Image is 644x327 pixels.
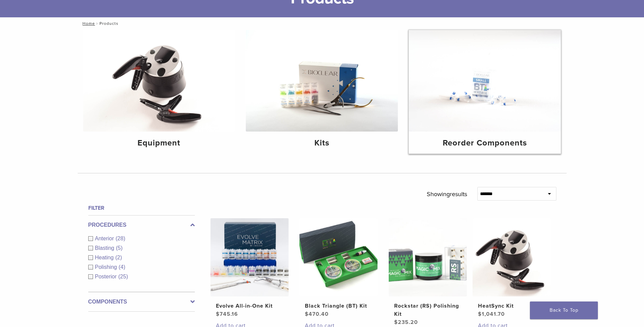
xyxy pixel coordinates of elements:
[427,187,467,201] p: Showing results
[95,245,116,251] span: Blasting
[78,17,567,30] nav: Products
[299,218,378,296] img: Black Triangle (BT) Kit
[210,218,289,318] a: Evolve All-in-One KitEvolve All-in-One Kit $745.16
[216,302,283,310] h2: Evolve All-in-One Kit
[216,311,220,317] span: $
[305,302,372,310] h2: Black Triangle (BT) Kit
[115,255,122,260] span: (2)
[414,137,555,149] h4: Reorder Components
[95,255,115,260] span: Heating
[95,22,99,25] span: /
[388,218,467,326] a: Rockstar (RS) Polishing KitRockstar (RS) Polishing Kit $235.20
[88,221,195,229] label: Procedures
[83,30,235,132] img: Equipment
[305,311,309,317] span: $
[118,274,128,279] span: (25)
[95,264,119,270] span: Polishing
[394,319,418,326] bdi: 235.20
[88,204,195,212] h4: Filter
[89,137,230,149] h4: Equipment
[299,218,378,318] a: Black Triangle (BT) KitBlack Triangle (BT) Kit $470.40
[409,30,561,132] img: Reorder Components
[409,30,561,154] a: Reorder Components
[80,21,95,26] a: Home
[394,319,398,326] span: $
[394,302,461,318] h2: Rockstar (RS) Polishing Kit
[478,311,482,317] span: $
[305,311,329,317] bdi: 470.40
[473,218,551,296] img: HeatSync Kit
[389,218,467,296] img: Rockstar (RS) Polishing Kit
[88,298,195,306] label: Components
[246,30,398,132] img: Kits
[246,30,398,154] a: Kits
[478,311,505,317] bdi: 1,041.70
[95,274,118,279] span: Posterior
[116,236,125,241] span: (28)
[116,245,123,251] span: (5)
[251,137,392,149] h4: Kits
[478,302,545,310] h2: HeatSync Kit
[472,218,551,318] a: HeatSync KitHeatSync Kit $1,041.70
[216,311,238,317] bdi: 745.16
[530,302,598,319] a: Back To Top
[95,236,116,241] span: Anterior
[83,30,235,154] a: Equipment
[118,264,125,270] span: (4)
[210,218,289,296] img: Evolve All-in-One Kit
